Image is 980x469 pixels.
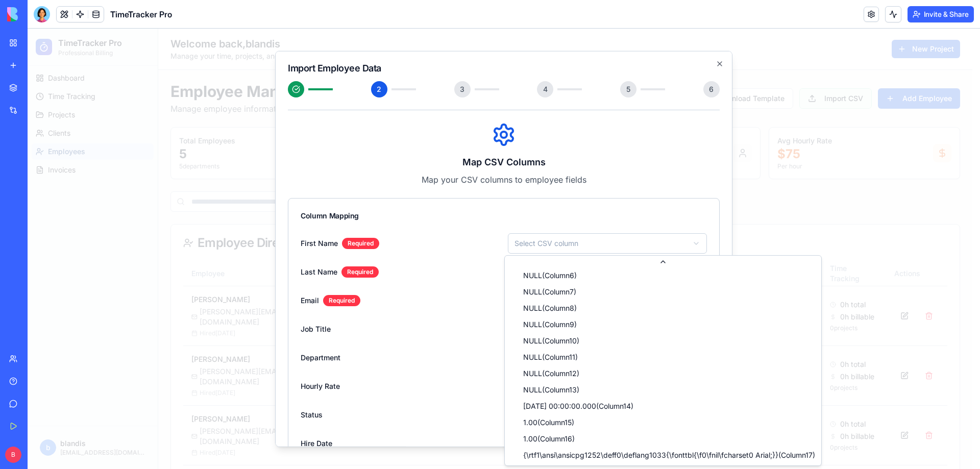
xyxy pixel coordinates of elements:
span: NULL (Column 8 ) [496,275,549,285]
span: NULL (Column 11 ) [496,324,550,334]
span: 1.00 (Column 15 ) [496,389,547,399]
span: NULL (Column 10 ) [496,307,552,317]
span: NULL (Column 7 ) [496,258,549,268]
span: 1.00 (Column 16 ) [496,405,547,415]
span: NULL (Column 6 ) [496,242,549,252]
span: NULL (Column 9 ) [496,291,549,301]
span: NULL (Column 12 ) [496,340,552,350]
img: logo [7,7,70,21]
button: Invite & Share [908,6,974,22]
span: NULL (Column 13 ) [496,356,552,366]
span: {\rtf1\ansi\ansicpg1252\deff0\deflang1033{\fonttbl{\f0\fnil\fcharset0 Arial;}} (Column 17 ) [496,422,788,432]
span: TimeTracker Pro [110,8,172,20]
span: B [5,447,21,463]
span: [DATE] 00:00:00.000 (Column 14 ) [496,373,606,383]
